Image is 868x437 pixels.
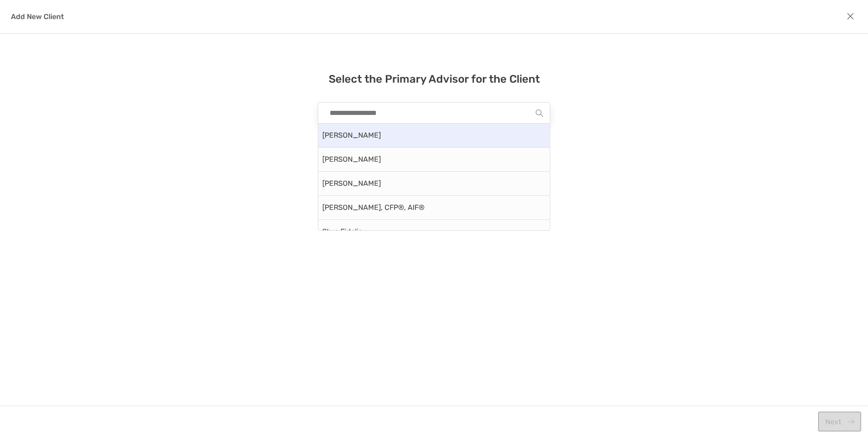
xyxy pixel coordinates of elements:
[536,109,543,117] img: Search Icon
[318,196,550,220] div: [PERSON_NAME], CFP®, AIF®
[318,172,550,196] div: [PERSON_NAME]
[329,74,540,84] h3: Select the Primary Advisor for the Client
[318,148,550,172] div: [PERSON_NAME]
[318,220,550,243] div: Skye Fidelis
[318,124,550,148] div: [PERSON_NAME]
[11,12,64,21] h4: Add New Client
